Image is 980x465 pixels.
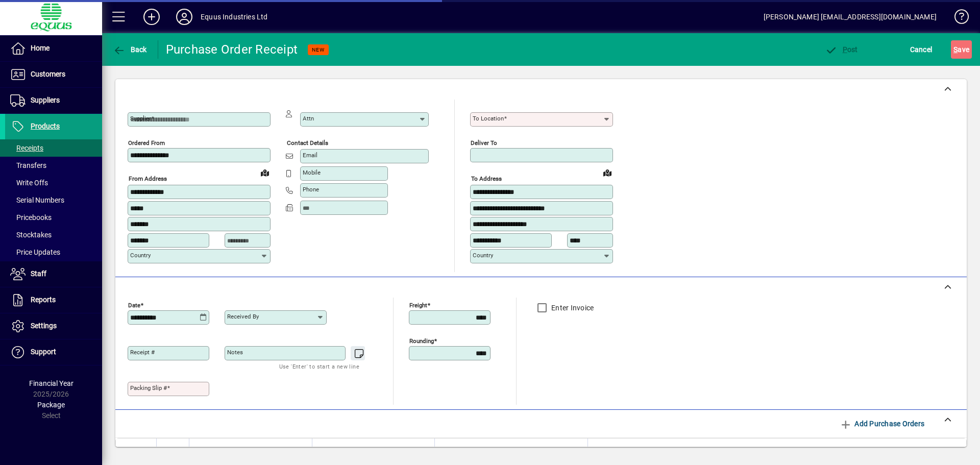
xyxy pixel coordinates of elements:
mat-label: Deliver To [471,139,497,146]
a: Price Updates [5,243,102,261]
a: Write Offs [5,174,102,191]
mat-label: Country [130,252,151,259]
a: Suppliers [5,88,102,113]
mat-label: Mobile [303,169,321,176]
a: Staff [5,261,102,287]
span: ave [953,41,969,58]
mat-label: Received by [227,313,259,320]
span: ost [825,45,858,54]
a: Support [5,339,102,365]
mat-hint: Use 'Enter' to start a new line [279,360,359,372]
a: Pricebooks [5,209,102,226]
button: Back [110,40,150,59]
div: Ordered By [440,445,582,456]
span: Transfers [10,161,46,169]
a: View on map [599,164,616,181]
div: Equus Industries Ltd [201,9,268,25]
span: Support [31,348,56,356]
span: Ordered By [440,445,470,456]
button: Save [951,40,972,59]
span: Customers [31,70,65,78]
mat-label: Supplier [130,115,151,122]
span: Write Offs [10,179,48,187]
div: Freight (excl GST) [593,445,953,456]
span: Settings [31,322,57,330]
a: Knowledge Base [947,2,967,35]
mat-label: Rounding [409,337,434,344]
button: Cancel [908,40,935,59]
span: Receipts [10,144,43,152]
a: Transfers [5,157,102,174]
span: Financial Year [29,379,73,387]
mat-label: Packing Slip # [130,384,167,391]
span: Price Updates [10,248,60,256]
mat-label: Ordered from [128,139,165,146]
a: Customers [5,62,102,87]
span: Home [31,44,50,52]
mat-label: Freight [409,301,427,308]
span: Add Purchase Orders [840,415,924,432]
button: Add Purchase Orders [836,414,928,433]
span: P [843,45,847,54]
a: View on map [257,164,273,181]
span: Location [361,445,385,456]
mat-label: Country [473,252,493,259]
span: Reports [31,296,56,304]
span: Date [162,445,175,456]
a: Serial Numbers [5,191,102,209]
mat-label: Attn [303,115,314,122]
mat-label: Email [303,152,317,159]
a: Stocktakes [5,226,102,243]
span: Products [31,122,60,130]
span: Freight (excl GST) [593,445,642,456]
a: Receipts [5,139,102,157]
mat-label: Receipt # [130,349,155,356]
a: Reports [5,287,102,313]
span: Package [37,401,65,409]
label: Enter Invoice [549,303,594,313]
mat-label: Notes [227,349,243,356]
button: Add [135,8,168,26]
span: Cancel [910,41,933,58]
span: Stocktakes [10,231,52,239]
a: Settings [5,313,102,339]
span: NEW [312,46,325,53]
mat-label: To location [473,115,504,122]
span: Pricebooks [10,213,52,222]
mat-label: Phone [303,186,319,193]
div: PO [194,445,307,456]
a: Home [5,36,102,61]
span: Suppliers [31,96,60,104]
div: Purchase Order Receipt [166,41,298,58]
span: Back [113,45,147,54]
button: Profile [168,8,201,26]
span: Staff [31,270,46,278]
app-page-header-button: Back [102,40,158,59]
button: Post [822,40,861,59]
span: PO [194,445,203,456]
div: Date [162,445,184,456]
div: [PERSON_NAME] [EMAIL_ADDRESS][DOMAIN_NAME] [764,9,937,25]
span: Serial Numbers [10,196,64,204]
mat-label: Date [128,301,140,308]
span: S [953,45,958,54]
